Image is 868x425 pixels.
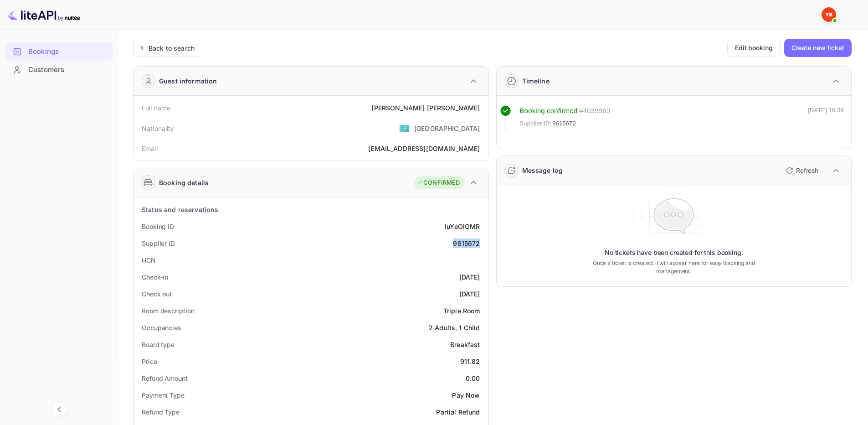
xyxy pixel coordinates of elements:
div: Booking confirmed [520,106,578,116]
div: Breakfast [450,340,480,349]
img: LiteAPI logo [7,7,80,22]
div: Refund Type [142,407,180,417]
button: Refresh [781,163,822,178]
div: Check-in [142,272,168,282]
div: 9615672 [453,238,480,248]
p: Refresh [796,166,818,175]
div: Booking ID [142,222,174,231]
div: Price [142,357,157,366]
button: Create new ticket [784,39,852,57]
div: Full name [142,103,170,113]
div: Email [142,144,158,153]
div: Customers [28,65,108,75]
div: Room description [142,306,194,316]
div: Refund Amount [142,373,188,383]
div: Message log [522,166,563,175]
div: Bookings [5,43,113,61]
div: Status and reservations [142,205,218,214]
div: Nationality [142,124,175,133]
div: # 4039969 [579,106,610,116]
div: Triple Room [443,306,480,316]
div: Check out [142,289,172,299]
div: Pay Now [452,390,480,400]
div: Back to search [149,43,195,53]
div: Payment Type [142,390,185,400]
a: Customers [5,61,113,78]
div: Board type [142,340,175,349]
div: Booking details [159,178,209,187]
p: Once a ticket is created, it will appear here for easy tracking and management. [578,259,769,275]
div: [GEOGRAPHIC_DATA] [414,124,480,133]
div: Bookings [28,47,108,57]
div: HCN [142,255,156,265]
div: Supplier ID [142,238,175,248]
div: [DATE] [459,289,480,299]
div: 0.00 [466,373,480,383]
div: 2 Adults, 1 Child [429,323,480,332]
button: Edit booking [727,39,781,57]
div: Partial Refund [436,407,480,417]
div: IuYeOiOMR [445,222,480,231]
div: CONFIRMED [416,178,460,187]
span: United States [399,120,410,136]
div: [PERSON_NAME] [PERSON_NAME] [371,103,480,113]
div: Timeline [522,76,550,86]
a: Bookings [5,43,113,60]
button: Collapse navigation [51,401,67,418]
p: No tickets have been created for this booking. [605,248,743,257]
div: Guest information [159,76,217,86]
div: Customers [5,61,113,79]
img: Yandex Support [822,7,836,22]
span: 9615672 [552,119,576,128]
div: [DATE] 16:39 [808,106,844,132]
div: [EMAIL_ADDRESS][DOMAIN_NAME] [368,144,480,153]
span: Supplier ID: [520,119,552,128]
div: Occupancies [142,323,181,332]
div: [DATE] [459,272,480,282]
div: 911.82 [460,357,480,366]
